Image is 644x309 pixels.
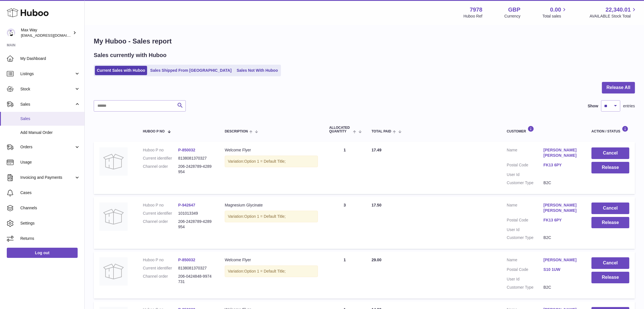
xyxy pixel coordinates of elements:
[470,6,483,14] strong: 7978
[606,6,631,14] span: 22,340.01
[507,180,543,186] dt: Customer Type
[143,130,165,133] span: Huboo P no
[20,190,80,195] span: Cases
[225,257,318,263] div: Welcome Flyer
[225,266,318,277] div: Variation:
[591,162,629,173] button: Release
[225,147,318,153] div: Welcome Flyer
[7,29,15,37] img: Max@LongevityBox.co.uk
[178,164,213,175] dd: 206-2428789-4289954
[20,71,74,77] span: Listings
[550,6,561,14] span: 0.00
[148,66,233,75] a: Sales Shipped From [GEOGRAPHIC_DATA]
[20,160,80,165] span: Usage
[507,172,543,177] dt: User Id
[623,103,635,109] span: entries
[543,267,580,272] a: S10 1UW
[591,147,629,159] button: Cancel
[143,257,178,263] dt: Huboo P no
[21,27,72,38] div: Max Way
[20,116,80,121] span: Sales
[543,203,580,213] a: [PERSON_NAME] [PERSON_NAME]
[20,205,80,211] span: Channels
[225,130,248,133] span: Description
[143,219,178,230] dt: Channel order
[178,219,213,230] dd: 206-2428789-4289954
[324,252,366,299] td: 1
[542,14,567,19] span: Total sales
[143,156,178,161] dt: Current identifier
[507,147,543,160] dt: Name
[178,211,213,216] dd: 101013349
[178,258,195,262] a: P-850032
[507,162,543,169] dt: Postal Code
[178,274,213,284] dd: 206-0424848-9974731
[20,86,74,92] span: Stock
[372,258,381,262] span: 29.00
[505,14,521,19] div: Currency
[507,235,543,240] dt: Customer Type
[507,267,543,274] dt: Postal Code
[20,130,80,135] span: Add Manual Order
[20,221,80,226] span: Settings
[143,211,178,216] dt: Current identifier
[507,257,543,264] dt: Name
[94,37,635,46] h1: My Huboo - Sales report
[329,126,352,133] span: ALLOCATED Quantity
[590,14,637,19] span: AVAILABLE Stock Total
[591,217,629,229] button: Release
[20,144,74,150] span: Orders
[507,203,543,215] dt: Name
[7,248,78,258] a: Log out
[21,33,83,38] span: [EMAIL_ADDRESS][DOMAIN_NAME]
[20,102,74,107] span: Sales
[372,203,381,207] span: 17.50
[543,285,580,290] dd: B2C
[508,6,520,14] strong: GBP
[143,203,178,208] dt: Huboo P no
[143,266,178,271] dt: Current identifier
[602,82,635,93] button: Release All
[591,126,629,133] div: Action / Status
[543,180,580,186] dd: B2C
[591,272,629,283] button: Release
[507,285,543,290] dt: Customer Type
[543,235,580,240] dd: B2C
[507,227,543,232] dt: User Id
[591,203,629,214] button: Cancel
[507,126,580,133] div: Customer
[225,211,318,222] div: Variation:
[543,217,580,223] a: FK13 6PY
[324,142,366,194] td: 1
[178,148,195,152] a: P-850032
[507,277,543,282] dt: User Id
[588,103,598,109] label: Show
[99,147,128,176] img: no-photo.jpg
[20,56,80,61] span: My Dashboard
[143,274,178,284] dt: Channel order
[507,217,543,224] dt: Postal Code
[178,203,195,207] a: P-942647
[178,156,213,161] dd: 8138081370327
[372,130,391,133] span: Total paid
[95,66,147,75] a: Current Sales with Huboo
[143,147,178,153] dt: Huboo P no
[542,6,567,19] a: 0.00 Total sales
[372,148,381,152] span: 17.49
[324,197,366,249] td: 3
[143,164,178,175] dt: Channel order
[20,175,74,180] span: Invoicing and Payments
[99,257,128,286] img: no-photo.jpg
[225,156,318,167] div: Variation:
[94,51,167,59] h2: Sales currently with Huboo
[590,6,637,19] a: 22,340.01 AVAILABLE Stock Total
[543,162,580,168] a: FK13 6PY
[235,66,280,75] a: Sales Not With Huboo
[244,269,286,273] span: Option 1 = Default Title;
[225,203,318,208] div: Magnesium Glycinate
[244,159,286,164] span: Option 1 = Default Title;
[543,147,580,158] a: [PERSON_NAME] [PERSON_NAME]
[591,257,629,269] button: Cancel
[244,214,286,219] span: Option 1 = Default Title;
[178,266,213,271] dd: 8138081370327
